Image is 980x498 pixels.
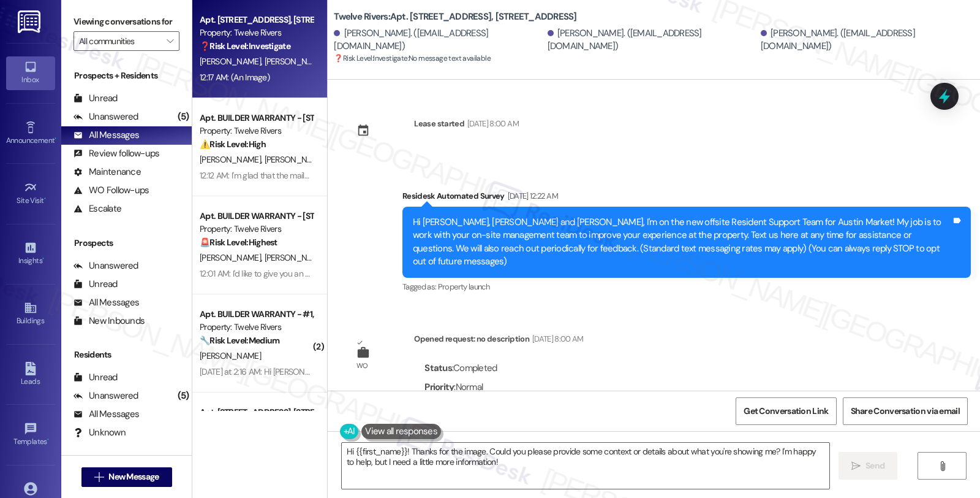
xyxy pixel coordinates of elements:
[73,408,139,421] div: All Messages
[402,190,971,207] div: Residesk Automated Survey
[265,56,330,67] span: [PERSON_NAME]
[73,315,145,328] div: New Inbounds
[851,461,861,471] i: 
[548,27,758,53] div: [PERSON_NAME]. ([EMAIL_ADDRESS][DOMAIN_NAME])
[334,53,407,63] strong: ❓ Risk Level: Investigate
[42,255,44,263] span: •
[200,72,269,83] div: 12:17 AM: (An Image)
[200,308,313,321] div: Apt. BUILDER WARRANTY - #1, BUILDER WARRANTY - [STREET_ADDRESS]
[265,252,326,263] span: [PERSON_NAME]
[200,210,313,223] div: Apt. BUILDER WARRANTY - [STREET_ADDRESS]
[6,56,55,90] a: Inbox
[413,216,951,269] div: Hi [PERSON_NAME], [PERSON_NAME] and [PERSON_NAME], I'm on the new offsite Resident Support Team f...
[175,386,192,405] div: (5)
[414,332,583,350] div: Opened request: no description
[424,378,504,397] div: : Normal
[265,154,330,165] span: [PERSON_NAME]
[843,397,968,425] button: Share Conversation via email
[424,359,504,378] div: : Completed
[18,10,43,33] img: ResiDesk Logo
[175,107,192,126] div: (5)
[73,202,121,215] div: Escalate
[79,31,160,51] input: All communities
[200,252,265,263] span: [PERSON_NAME]
[424,362,452,374] b: Status
[529,332,584,345] div: [DATE] 8:00 AM
[73,12,179,31] label: Viewing conversations for
[73,259,138,272] div: Unanswered
[200,350,261,361] span: [PERSON_NAME]
[6,237,55,270] a: Insights •
[6,418,55,451] a: Templates •
[334,52,491,65] span: : No message text available
[94,472,104,482] i: 
[200,40,290,52] strong: ❓ Risk Level: Investigate
[200,154,265,165] span: [PERSON_NAME]
[81,467,172,487] button: New Message
[761,27,971,53] div: [PERSON_NAME]. ([EMAIL_ADDRESS][DOMAIN_NAME])
[167,36,173,46] i: 
[108,470,159,483] span: New Message
[736,397,836,425] button: Get Conversation Link
[744,405,828,418] span: Get Conversation Link
[334,27,544,53] div: [PERSON_NAME]. ([EMAIL_ADDRESS][DOMAIN_NAME])
[839,452,898,480] button: Send
[200,335,279,346] strong: 🔧 Risk Level: Medium
[200,268,884,279] div: 12:01 AM: I'd like to give you an update. Please know that we have assigned a vendor, King [PERSO...
[73,278,118,291] div: Unread
[6,358,55,391] a: Leads
[73,389,138,402] div: Unanswered
[44,194,46,203] span: •
[865,459,884,472] span: Send
[55,134,56,143] span: •
[73,110,138,123] div: Unanswered
[6,177,55,210] a: Site Visit •
[438,282,489,292] span: Property launch
[424,381,454,393] b: Priority
[402,278,971,296] div: Tagged as:
[73,426,126,439] div: Unknown
[464,117,519,130] div: [DATE] 8:00 AM
[73,129,139,142] div: All Messages
[73,92,118,105] div: Unread
[47,435,49,444] span: •
[851,405,960,418] span: Share Conversation via email
[200,26,313,39] div: Property: Twelve Rivers
[334,10,576,23] b: Twelve Rivers: Apt. [STREET_ADDRESS], [STREET_ADDRESS]
[73,371,118,384] div: Unread
[356,359,368,372] div: WO
[61,237,192,250] div: Prospects
[200,13,313,26] div: Apt. [STREET_ADDRESS], [STREET_ADDRESS]
[61,69,192,82] div: Prospects + Residents
[200,406,313,419] div: Apt. [STREET_ADDRESS], [STREET_ADDRESS]
[342,443,829,489] textarea: Hi {{first_name}}! Thanks for the image. Could you please provide some context or details about w...
[6,297,55,331] a: Buildings
[200,139,266,150] strong: ⚠️ Risk Level: High
[200,56,265,67] span: [PERSON_NAME]
[200,223,313,236] div: Property: Twelve Rivers
[73,296,139,309] div: All Messages
[73,147,159,160] div: Review follow-ups
[414,117,464,130] div: Lease started
[938,461,947,471] i: 
[61,348,192,361] div: Residents
[200,112,313,124] div: Apt. BUILDER WARRANTY - [STREET_ADDRESS][GEOGRAPHIC_DATA][STREET_ADDRESS]
[200,321,313,334] div: Property: Twelve Rivers
[200,124,313,137] div: Property: Twelve Rivers
[73,184,149,197] div: WO Follow-ups
[505,190,558,202] div: [DATE] 12:22 AM
[200,237,277,248] strong: 🚨 Risk Level: Highest
[73,166,141,178] div: Maintenance
[200,366,420,377] div: [DATE] at 2:16 AM: Hi [PERSON_NAME]. I think it's working again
